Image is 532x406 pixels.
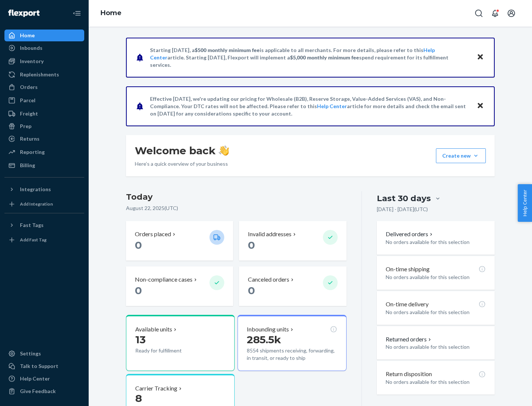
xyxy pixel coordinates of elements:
[20,237,47,243] div: Add Fast Tag
[4,146,84,158] a: Reporting
[20,71,59,78] div: Replenishments
[100,9,122,17] a: Home
[377,206,428,213] p: [DATE] - [DATE] ( UTC )
[4,69,84,80] a: Replenishments
[135,333,146,346] span: 13
[135,347,204,354] p: Ready for fulfillment
[247,325,289,334] p: Inbounding units
[20,97,35,104] div: Parcel
[518,184,532,222] button: Help Center
[386,370,432,378] p: Return disposition
[386,265,430,273] p: On-time shipping
[386,309,486,316] p: No orders available for this selection
[4,183,84,195] button: Integrations
[386,335,433,344] button: Returned orders
[135,230,171,238] p: Orders placed
[20,58,44,65] div: Inventory
[4,385,84,397] button: Give Feedback
[239,266,346,306] button: Canceled orders 0
[247,347,337,362] p: 8554 shipments receiving, forwarding, in transit, or ready to ship
[386,238,486,246] p: No orders available for this selection
[471,6,486,21] button: Open Search Box
[20,123,31,130] div: Prep
[135,275,192,284] p: Non-compliance cases
[386,300,429,309] p: On-time delivery
[20,110,38,117] div: Freight
[135,239,142,251] span: 0
[20,375,50,382] div: Help Center
[126,204,347,212] p: August 22, 2025 ( UTC )
[4,120,84,132] a: Prep
[20,135,40,142] div: Returns
[20,83,38,91] div: Orders
[20,44,42,52] div: Inbounds
[4,133,84,145] a: Returns
[20,221,44,229] div: Fast Tags
[4,81,84,93] a: Orders
[238,315,346,371] button: Inbounding units285.5k8554 shipments receiving, forwarding, in transit, or ready to ship
[20,201,53,207] div: Add Integration
[20,350,41,357] div: Settings
[4,234,84,246] a: Add Fast Tag
[126,191,347,203] h3: Today
[4,219,84,231] button: Fast Tags
[195,47,260,53] span: $500 monthly minimum fee
[95,3,127,24] ol: breadcrumbs
[4,159,84,171] a: Billing
[4,373,84,385] a: Help Center
[248,230,291,238] p: Invalid addresses
[436,148,486,163] button: Create new
[248,239,255,251] span: 0
[135,160,229,168] p: Here’s a quick overview of your business
[219,145,229,156] img: hand-wave emoji
[69,6,84,21] button: Close Navigation
[475,52,485,63] button: Close
[20,32,35,39] div: Home
[20,362,58,370] div: Talk to Support
[20,388,56,395] div: Give Feedback
[4,94,84,106] a: Parcel
[8,10,40,17] img: Flexport logo
[4,360,84,372] a: Talk to Support
[150,47,470,69] p: Starting [DATE], a is applicable to all merchants. For more details, please refer to this article...
[135,144,229,157] h1: Welcome back
[317,103,347,109] a: Help Center
[4,42,84,54] a: Inbounds
[386,343,486,351] p: No orders available for this selection
[4,30,84,41] a: Home
[126,266,233,306] button: Non-compliance cases 0
[126,315,235,371] button: Available units13Ready for fulfillment
[247,333,281,346] span: 285.5k
[488,6,502,21] button: Open notifications
[239,221,346,261] button: Invalid addresses 0
[290,54,359,61] span: $5,000 monthly minimum fee
[377,193,431,204] div: Last 30 days
[475,101,485,111] button: Close
[4,348,84,359] a: Settings
[4,198,84,210] a: Add Integration
[386,273,486,281] p: No orders available for this selection
[20,148,45,156] div: Reporting
[4,108,84,120] a: Freight
[135,325,172,334] p: Available units
[504,6,519,21] button: Open account menu
[4,55,84,67] a: Inventory
[248,284,255,297] span: 0
[135,384,177,393] p: Carrier Tracking
[135,392,142,405] span: 8
[386,378,486,386] p: No orders available for this selection
[386,230,434,238] button: Delivered orders
[126,221,233,261] button: Orders placed 0
[20,162,35,169] div: Billing
[135,284,142,297] span: 0
[248,275,289,284] p: Canceled orders
[150,95,470,117] p: Effective [DATE], we're updating our pricing for Wholesale (B2B), Reserve Storage, Value-Added Se...
[20,186,51,193] div: Integrations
